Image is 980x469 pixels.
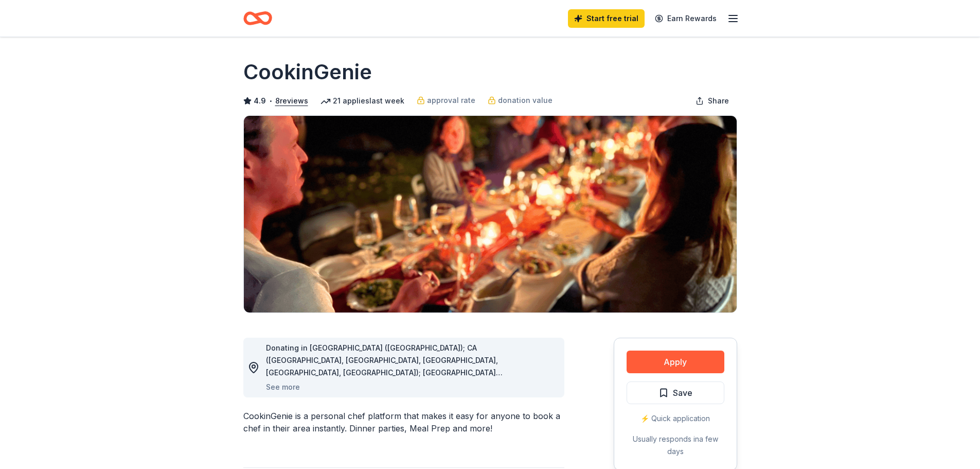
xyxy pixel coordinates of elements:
a: approval rate [417,94,475,107]
button: 8reviews [275,95,308,107]
a: Earn Rewards [649,9,723,28]
span: 4.9 [254,95,266,107]
a: Home [243,6,272,30]
div: ⚡️ Quick application [627,412,724,425]
button: Share [687,91,737,111]
span: approval rate [427,94,475,107]
img: Image for CookinGenie [244,116,737,312]
span: Share [708,95,729,107]
a: donation value [488,94,553,107]
span: • [269,97,272,105]
button: Apply [627,351,724,373]
a: Start free trial [568,9,645,28]
button: Save [627,381,724,404]
span: donation value [498,94,553,107]
h1: CookinGenie [243,58,372,86]
div: CookinGenie is a personal chef platform that makes it easy for anyone to book a chef in their are... [243,410,564,435]
div: Usually responds in a few days [627,433,724,458]
button: See more [266,381,300,393]
div: 21 applies last week [320,95,404,107]
span: Save [673,386,692,399]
